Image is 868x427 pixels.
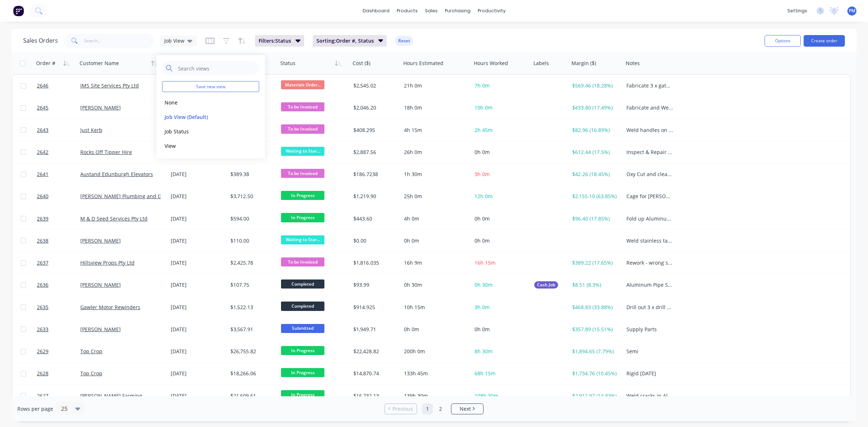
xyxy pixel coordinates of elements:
[80,215,148,222] a: M & D Seed Services Pty Ltd
[171,259,225,266] div: [DATE]
[572,215,618,222] div: $96.40 (17.85%)
[37,385,80,407] a: 2627
[37,296,80,318] a: 2635
[162,112,245,121] button: Job View (Default)
[36,60,55,67] div: Order #
[421,5,441,16] div: sales
[572,326,618,333] div: $357.89 (15.51%)
[353,60,370,67] div: Cost ($)
[571,60,596,67] div: Margin ($)
[404,193,465,200] div: 25h 0m
[171,326,225,333] div: [DATE]
[37,97,80,119] a: 2645
[37,281,48,289] span: 2636
[626,60,640,67] div: Notes
[474,5,509,16] div: productivity
[37,363,80,384] a: 2628
[230,171,273,178] div: $389.38
[460,405,471,413] span: Next
[162,127,245,135] button: Job Status
[435,403,446,414] a: Page 2
[37,215,48,222] span: 2639
[353,348,396,355] div: $22,428.82
[404,82,465,89] div: 21h 0m
[37,171,48,178] span: 2641
[359,5,393,16] a: dashboard
[37,230,80,252] a: 2638
[84,34,154,48] input: Search...
[230,215,273,222] div: $594.00
[572,127,618,134] div: $82.96 (16.89%)
[37,141,80,163] a: 2642
[626,149,673,156] div: Inspect & Repair Cracks as per photographs.
[37,319,80,340] a: 2633
[572,370,618,377] div: $1,734.76 (10.45%)
[171,237,225,244] div: [DATE]
[392,405,413,413] span: Previous
[80,149,132,155] a: Rocks Off Tipper Hire
[626,82,673,89] div: Fabricate 3 x gates. 1 3600 long 1150 high, 2 x 1200 wide and 1150 high.
[171,392,225,400] div: [DATE]
[281,102,324,111] span: To be Invoiced
[385,405,417,413] a: Previous page
[804,35,845,47] button: Create order
[626,215,673,222] div: Fold up Aluminum sheets as per drawings
[37,75,80,97] a: 2646
[80,281,121,288] a: [PERSON_NAME]
[37,304,48,311] span: 2635
[572,259,618,266] div: $389.22 (17.65%)
[37,149,48,156] span: 2642
[37,370,48,377] span: 2628
[80,171,153,178] a: Austand Edunburgh Elevators
[37,185,80,207] a: 2640
[171,281,225,289] div: [DATE]
[162,141,245,150] button: View
[230,348,273,355] div: $26,755.82
[572,281,618,289] div: $8.51 (8.3%)
[475,237,490,244] span: 0h 0m
[230,281,273,289] div: $107.75
[171,348,225,355] div: [DATE]
[404,149,465,156] div: 26h 0m
[80,237,121,244] a: [PERSON_NAME]
[572,348,618,355] div: $1,894.65 (7.79%)
[353,304,396,311] div: $914.925
[37,208,80,230] a: 2639
[353,127,396,134] div: $408.295
[626,104,673,111] div: Fabricate and Weld Prime Mover Skid Plate as per drawing provided - ***Tolerance 2mm distortion o...
[13,5,24,16] img: Factory
[626,171,673,178] div: Oxy Cut and clean up customer supplied 9mm plates to 220 x 170. Supply and cut 2mm galv sheet 8 o...
[281,235,324,244] span: Waiting to Star...
[259,37,291,44] span: Filters: Status
[572,149,618,156] div: $612.44 (17.5%)
[281,213,324,222] span: In Progress
[230,392,273,400] div: $21,609.61
[171,304,225,311] div: [DATE]
[37,193,48,200] span: 2640
[475,149,490,155] span: 0h 0m
[393,5,421,16] div: products
[572,392,618,400] div: $2,912.97 (14.83%)
[353,104,396,111] div: $2,046.20
[281,257,324,266] span: To be Invoiced
[404,370,465,377] div: 133h 45m
[765,35,801,47] button: Options
[395,36,413,46] button: Reset
[80,392,142,399] a: [PERSON_NAME] Farming
[281,279,324,289] span: Completed
[80,127,102,133] a: Just Kerb
[353,370,396,377] div: $14,870.74
[422,403,433,414] a: Page 1 is your current page
[353,237,396,244] div: $0.00
[37,259,48,266] span: 2637
[37,252,80,274] a: 2637
[626,193,673,200] div: Cage for [PERSON_NAME] Plumbing
[281,302,324,311] span: Completed
[475,82,490,89] span: 7h 0m
[230,237,273,244] div: $110.00
[37,127,48,134] span: 2643
[37,326,48,333] span: 2633
[451,405,483,413] a: Next page
[572,304,618,311] div: $468.83 (33.88%)
[572,193,618,200] div: $2,155.10 (63.85%)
